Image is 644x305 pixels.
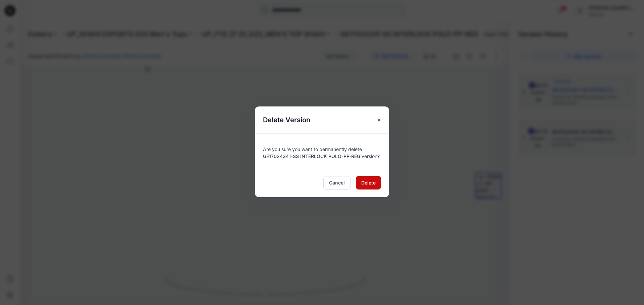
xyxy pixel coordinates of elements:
div: Are you sure you want to permanently delete version? [263,142,381,160]
h5: Delete Version [255,106,318,133]
button: Cancel [323,176,351,189]
span: Delete [361,179,376,186]
button: Close [373,114,385,126]
span: GE17024341-SS INTERLOCK POLO-PP-REG [263,153,360,159]
span: Cancel [329,179,345,186]
button: Delete [356,176,381,189]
